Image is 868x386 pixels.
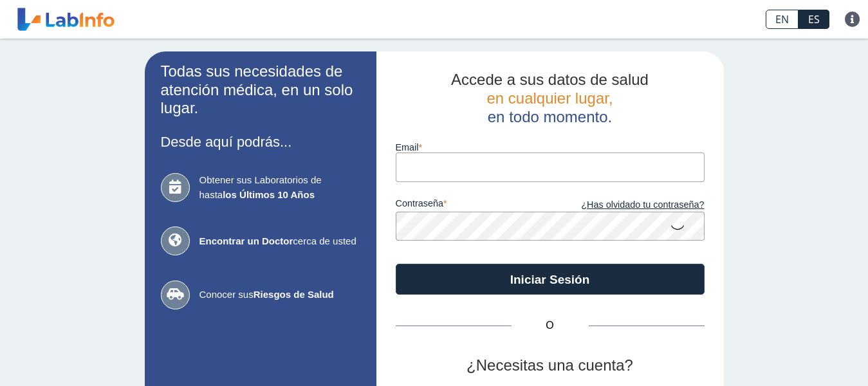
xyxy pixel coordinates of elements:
[396,198,550,212] label: contraseña
[254,289,334,300] b: Riesgos de Salud
[451,71,649,88] span: Accede a sus datos de salud
[550,198,705,212] a: ¿Has olvidado tu contraseña?
[799,10,829,29] a: ES
[161,134,360,150] h3: Desde aquí podrás...
[396,142,705,152] label: email
[396,264,705,295] button: Iniciar Sesión
[223,189,315,200] b: los Últimos 10 Años
[199,234,360,249] span: cerca de usted
[488,108,612,125] span: en todo momento.
[766,10,799,29] a: EN
[199,235,293,246] b: Encontrar un Doctor
[396,356,705,375] h2: ¿Necesitas una cuenta?
[486,89,613,107] span: en cualquier lugar,
[199,173,360,202] span: Obtener sus Laboratorios de hasta
[512,318,589,333] span: O
[199,288,360,302] span: Conocer sus
[161,62,360,118] h2: Todas sus necesidades de atención médica, en un solo lugar.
